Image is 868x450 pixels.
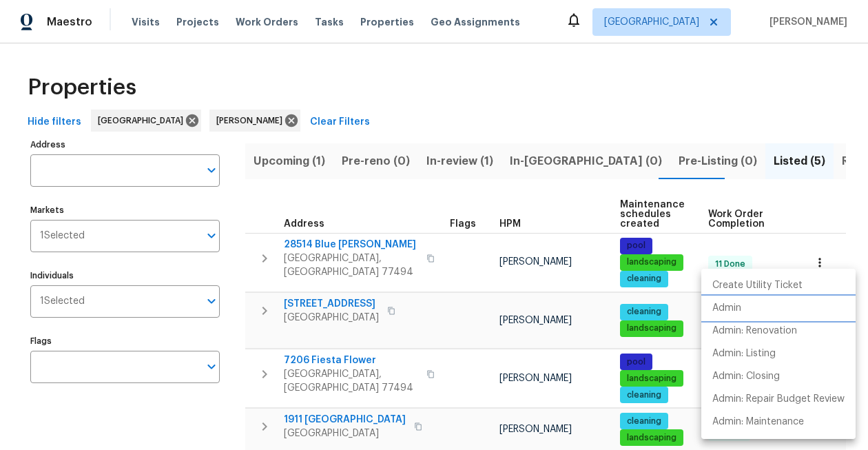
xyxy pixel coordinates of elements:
[712,324,797,338] p: Admin: Renovation
[712,278,803,293] p: Create Utility Ticket
[712,415,804,429] p: Admin: Maintenance
[712,392,845,407] p: Admin: Repair Budget Review
[712,301,741,316] p: Admin
[712,347,776,361] p: Admin: Listing
[712,369,780,384] p: Admin: Closing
